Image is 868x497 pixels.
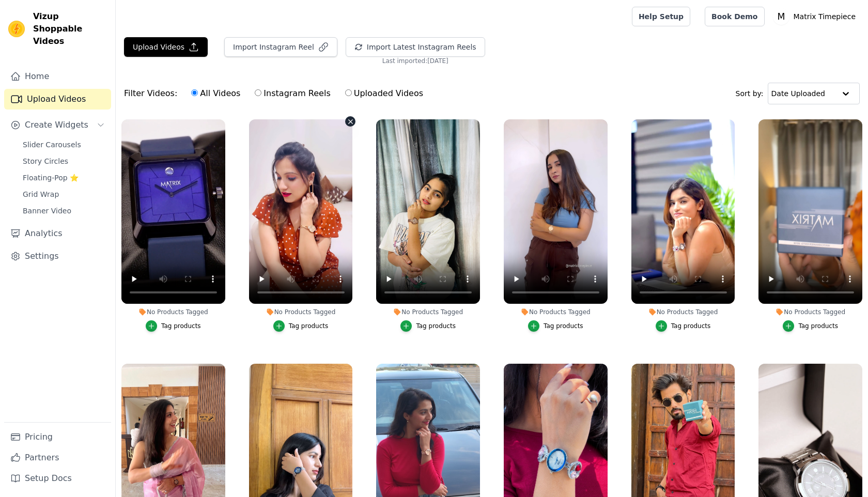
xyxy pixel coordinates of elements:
[23,139,81,150] span: Slider Carousels
[773,7,860,26] button: M Matrix Timepiece
[4,447,111,468] a: Partners
[345,87,424,100] label: Uploaded Videos
[382,57,448,65] span: Last imported: [DATE]
[528,320,583,332] button: Tag products
[25,119,88,131] span: Create Widgets
[124,37,208,57] button: Upload Videos
[255,89,261,96] input: Instagram Reels
[544,322,583,330] div: Tag products
[376,308,480,316] div: No Products Tagged
[789,7,860,26] p: Matrix Timepiece
[345,116,355,127] button: Video Delete
[17,154,111,168] a: Story Circles
[23,206,71,216] span: Banner Video
[23,173,79,183] span: Floating-Pop ⭐
[798,322,838,330] div: Tag products
[161,322,201,330] div: Tag products
[17,137,111,152] a: Slider Carousels
[4,246,111,267] a: Settings
[17,204,111,218] a: Banner Video
[23,189,59,199] span: Grid Wrap
[631,308,735,316] div: No Products Tagged
[416,322,456,330] div: Tag products
[345,89,352,96] input: Uploaded Videos
[289,322,329,330] div: Tag products
[736,83,860,104] div: Sort by:
[273,320,329,332] button: Tag products
[191,89,198,96] input: All Videos
[17,187,111,201] a: Grid Wrap
[4,223,111,244] a: Analytics
[146,320,201,332] button: Tag products
[671,322,711,330] div: Tag products
[632,7,690,26] a: Help Setup
[254,87,331,100] label: Instagram Reels
[4,66,111,87] a: Home
[504,308,608,316] div: No Products Tagged
[8,21,25,37] img: Vizup
[33,10,107,48] span: Vizup Shoppable Videos
[4,89,111,110] a: Upload Videos
[400,320,456,332] button: Tag products
[224,37,337,57] button: Import Instagram Reel
[121,308,225,316] div: No Products Tagged
[4,115,111,135] button: Create Widgets
[249,308,353,316] div: No Products Tagged
[656,320,711,332] button: Tag products
[191,87,241,100] label: All Videos
[124,82,429,105] div: Filter Videos:
[705,7,764,26] a: Book Demo
[758,308,862,316] div: No Products Tagged
[23,156,68,166] span: Story Circles
[346,37,485,57] button: Import Latest Instagram Reels
[4,468,111,489] a: Setup Docs
[4,427,111,447] a: Pricing
[777,11,785,22] text: M
[17,170,111,185] a: Floating-Pop ⭐
[783,320,838,332] button: Tag products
